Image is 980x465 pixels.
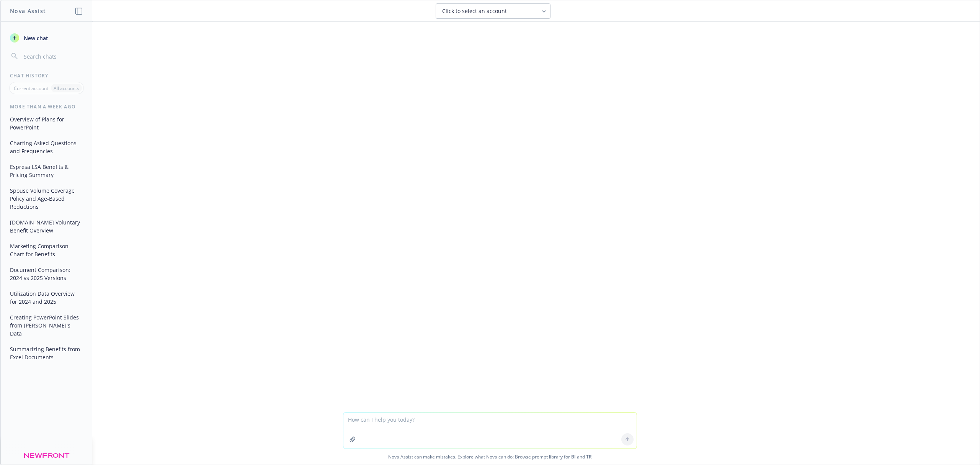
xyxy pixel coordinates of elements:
div: More than a week ago [1,103,92,110]
a: TR [586,454,592,460]
p: All accounts [54,85,79,92]
button: Document Comparison: 2024 vs 2025 Versions [7,264,86,284]
button: Spouse Volume Coverage Policy and Age-Based Reductions [7,184,86,213]
input: Search chats [22,51,83,62]
a: BI [571,454,576,460]
button: Overview of Plans for PowerPoint [7,113,86,134]
p: Current account [14,85,48,92]
span: Click to select an account [442,7,507,15]
button: Utilization Data Overview for 2024 and 2025 [7,287,86,308]
button: Charting Asked Questions and Frequencies [7,137,86,157]
div: Chat History [1,72,92,79]
button: Espresa LSA Benefits & Pricing Summary [7,160,86,181]
button: Marketing Comparison Chart for Benefits [7,240,86,260]
h1: Nova Assist [10,7,46,15]
span: Nova Assist can make mistakes. Explore what Nova can do: Browse prompt library for and [3,449,977,465]
button: Summarizing Benefits from Excel Documents [7,343,86,363]
button: [DOMAIN_NAME] Voluntary Benefit Overview [7,216,86,237]
span: New chat [22,34,48,42]
button: Creating PowerPoint Slides from [PERSON_NAME]'s Data [7,311,86,340]
button: New chat [7,31,86,45]
button: Click to select an account [436,3,550,19]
